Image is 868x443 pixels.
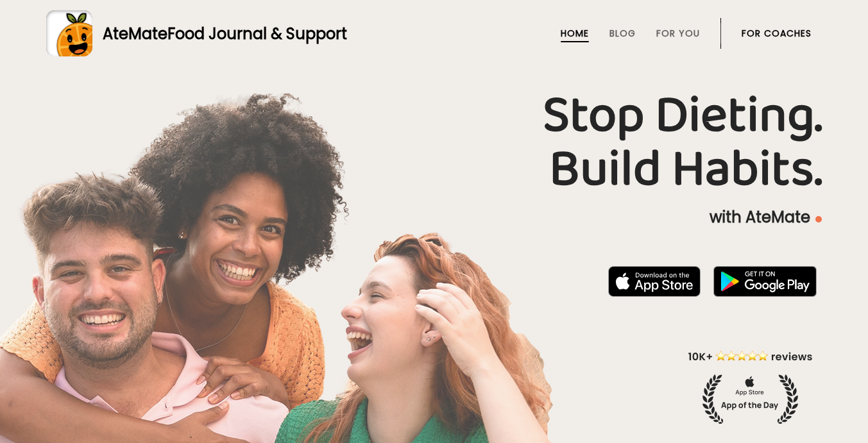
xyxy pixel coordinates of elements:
h1: Stop Dieting. Build Habits. [46,89,822,197]
span: Food Journal & Support [167,23,347,44]
a: Home [561,28,589,38]
a: Blog [609,28,636,38]
img: badge-download-apple.svg [608,266,701,297]
p: with AteMate [46,207,822,228]
div: AteMate [92,22,347,45]
img: home-hero-appoftheday.png [679,349,822,424]
a: For Coaches [742,28,812,38]
a: For You [656,28,700,38]
a: AteMateFood Journal & Support [46,10,822,56]
img: badge-download-google.png [713,266,817,297]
